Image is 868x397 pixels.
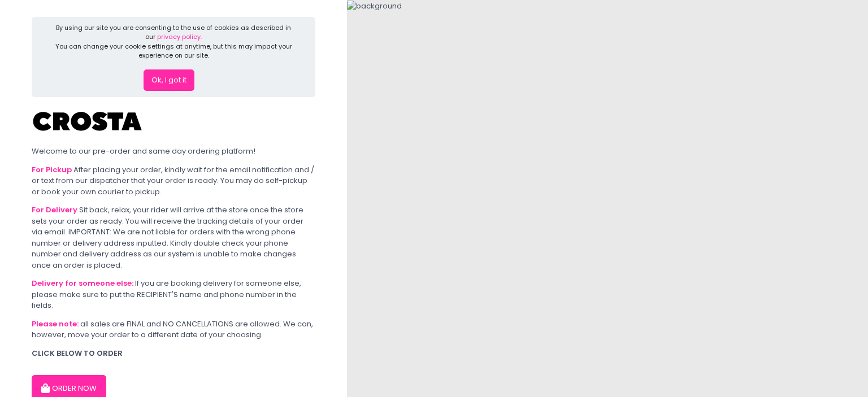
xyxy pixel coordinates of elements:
[32,348,315,359] div: CLICK BELOW TO ORDER
[32,104,145,138] img: Crosta Pizzeria
[32,164,315,198] div: After placing your order, kindly wait for the email notification and / or text from our dispatche...
[32,278,133,289] b: Delivery for someone else:
[51,23,297,60] div: By using our site you are consenting to the use of cookies as described in our You can change you...
[32,146,315,157] div: Welcome to our pre-order and same day ordering platform!
[32,164,72,175] b: For Pickup
[144,69,194,91] button: Ok, I got it
[32,278,315,311] div: If you are booking delivery for someone else, please make sure to put the RECIPIENT'S name and ph...
[32,204,77,215] b: For Delivery
[32,319,79,329] b: Please note:
[347,1,402,12] img: background
[32,204,315,271] div: Sit back, relax, your rider will arrive at the store once the store sets your order as ready. You...
[157,32,202,41] a: privacy policy.
[32,319,315,341] div: all sales are FINAL and NO CANCELLATIONS are allowed. We can, however, move your order to a diffe...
